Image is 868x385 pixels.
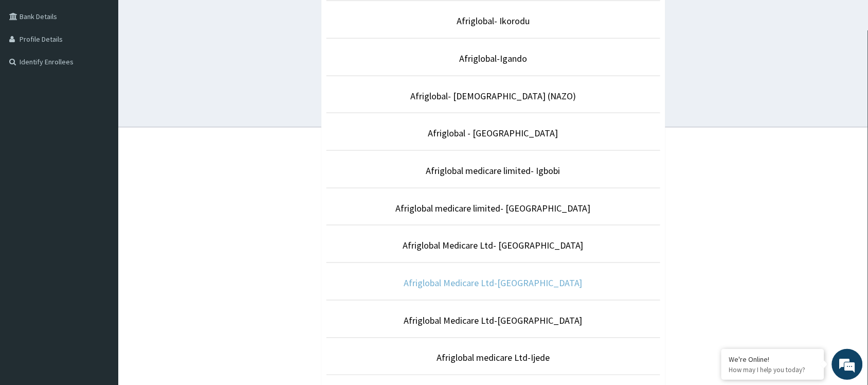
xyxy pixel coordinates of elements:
[428,127,558,139] a: Afriglobal - [GEOGRAPHIC_DATA]
[404,277,583,289] a: Afriglobal Medicare Ltd-[GEOGRAPHIC_DATA]
[457,15,530,27] a: Afriglobal- Ikorodu
[729,365,817,374] p: How may I help you today?
[410,90,576,102] a: Afriglobal- [DEMOGRAPHIC_DATA] (NAZO)
[404,314,583,326] a: Afriglobal Medicare Ltd-[GEOGRAPHIC_DATA]
[729,355,817,364] div: We're Online!
[403,239,584,251] a: Afriglobal Medicare Ltd- [GEOGRAPHIC_DATA]
[437,352,550,364] a: Afriglobal medicare Ltd-Ijede
[459,52,527,64] a: Afriglobal-Igando
[426,165,560,177] a: Afriglobal medicare limited- Igbobi
[395,202,591,214] a: Afriglobal medicare limited- [GEOGRAPHIC_DATA]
